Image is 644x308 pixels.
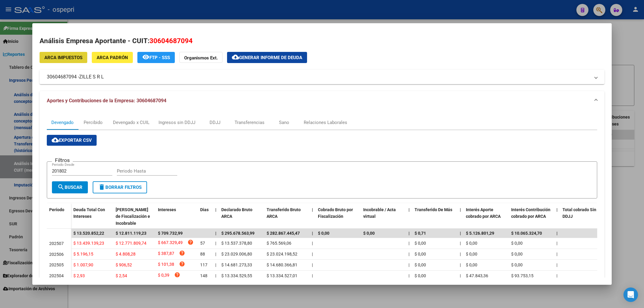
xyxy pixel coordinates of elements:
[179,250,185,256] i: help
[84,119,103,126] div: Percibido
[221,262,252,267] span: $ 14.681.273,33
[554,203,560,230] datatable-header-cell: |
[560,203,605,230] datatable-header-cell: Total cobrado Sin DDJJ
[361,203,406,230] datatable-header-cell: Incobrable / Acta virtual
[179,52,223,63] button: Organismos Ext.
[221,207,252,219] span: Declarado Bruto ARCA
[511,241,523,246] span: $ 0,00
[52,157,73,164] h3: Filtros
[73,273,85,278] span: $ 2,93
[44,55,82,60] span: ARCA Impuestos
[93,181,147,193] button: Borrar Filtros
[363,207,396,219] span: Incobrable / Acta virtual
[158,261,174,269] span: $ 101,38
[221,231,255,236] span: $ 295.678.563,99
[556,207,558,212] span: |
[466,241,477,246] span: $ 0,00
[116,262,132,267] span: $ 906,52
[174,272,180,278] i: help
[267,273,297,278] span: $ 13.334.527,01
[49,262,64,267] span: 202505
[556,231,558,236] span: |
[279,119,289,126] div: Sano
[49,207,64,212] span: Período
[466,273,488,278] span: $ 47.843,36
[52,138,92,143] span: Exportar CSV
[47,98,166,103] span: Aportes y Contribuciones de la Empresa: 30604687094
[312,231,313,236] span: |
[149,55,170,60] span: FTP - SSS
[415,241,426,246] span: $ 0,00
[98,183,105,191] mat-icon: delete
[267,231,300,236] span: $ 282.867.445,47
[511,262,523,267] span: $ 0,00
[267,262,297,267] span: $ 14.680.366,81
[363,231,375,236] span: $ 0,00
[460,207,461,212] span: |
[511,273,533,278] span: $ 93.753,15
[312,252,313,256] span: |
[409,273,409,278] span: |
[215,273,216,278] span: |
[158,250,174,258] span: $ 387,87
[466,262,477,267] span: $ 0,00
[210,119,220,126] div: DDJJ
[40,52,87,63] button: ARCA Impuestos
[57,183,65,191] mat-icon: search
[47,73,590,81] mat-panel-title: 30604687094 -
[267,207,301,219] span: Transferido Bruto ARCA
[466,252,477,256] span: $ 0,00
[215,252,216,256] span: |
[412,203,457,230] datatable-header-cell: Transferido De Más
[463,203,509,230] datatable-header-cell: Interés Aporte cobrado por ARCA
[98,185,142,190] span: Borrar Filtros
[47,135,97,146] button: Exportar CSV
[49,252,64,257] span: 202506
[40,36,605,46] h2: Análisis Empresa Aportante - CUIT:
[79,73,104,81] span: ZILLE S R L
[509,203,554,230] datatable-header-cell: Interés Contribución cobrado por ARCA
[179,261,185,267] i: help
[409,241,409,246] span: |
[116,252,136,256] span: $ 4.808,28
[466,207,501,219] span: Interés Aporte cobrado por ARCA
[215,241,216,246] span: |
[215,231,216,236] span: |
[460,231,461,236] span: |
[149,37,193,45] span: 30604687094
[97,55,128,60] span: ARCA Padrón
[40,70,605,84] mat-expansion-panel-header: 30604687094 -ZILLE S R L
[415,273,426,278] span: $ 0,00
[40,91,605,110] mat-expansion-panel-header: Aportes y Contribuciones de la Empresa: 30604687094
[158,231,183,236] span: $ 709.732,99
[227,52,307,63] button: Generar informe de deuda
[556,241,557,246] span: |
[47,203,71,229] datatable-header-cell: Período
[309,203,316,230] datatable-header-cell: |
[116,273,127,278] span: $ 2,54
[239,55,302,60] span: Generar informe de deuda
[312,262,313,267] span: |
[415,207,452,212] span: Transferido De Más
[460,262,461,267] span: |
[71,203,113,230] datatable-header-cell: Deuda Total Con Intereses
[409,207,410,212] span: |
[51,119,74,126] div: Devengado
[219,203,264,230] datatable-header-cell: Declarado Bruto ARCA
[200,252,205,256] span: 88
[200,241,205,246] span: 57
[415,262,426,267] span: $ 0,00
[215,262,216,267] span: |
[312,273,313,278] span: |
[200,262,207,267] span: 117
[235,119,264,126] div: Transferencias
[215,207,216,212] span: |
[511,252,523,256] span: $ 0,00
[158,272,169,280] span: $ 0,39
[198,203,213,230] datatable-header-cell: Dias
[184,55,218,61] strong: Organismos Ext.
[116,241,146,246] span: $ 12.771.809,74
[221,241,252,246] span: $ 13.537.378,80
[460,252,461,256] span: |
[318,207,353,219] span: Cobrado Bruto por Fiscalización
